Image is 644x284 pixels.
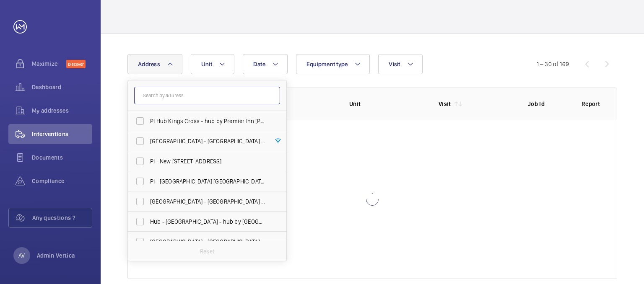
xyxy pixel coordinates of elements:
[150,157,265,165] span: PI - New [STREET_ADDRESS]
[201,61,212,67] span: Unit
[32,177,92,185] span: Compliance
[32,153,92,162] span: Documents
[150,137,265,145] span: [GEOGRAPHIC_DATA] - [GEOGRAPHIC_DATA] - [GEOGRAPHIC_DATA] [GEOGRAPHIC_DATA]
[32,83,92,91] span: Dashboard
[18,251,25,260] p: AV
[582,100,600,108] p: Report
[243,54,288,74] button: Date
[150,177,265,186] span: PI - [GEOGRAPHIC_DATA] [GEOGRAPHIC_DATA] - [STREET_ADDRESS]
[439,100,451,108] p: Visit
[537,60,569,68] div: 1 – 30 of 169
[150,117,265,125] span: PI Hub Kings Cross - hub by Premier Inn [PERSON_NAME][GEOGRAPHIC_DATA], [GEOGRAPHIC_DATA]
[32,130,92,138] span: Interventions
[253,61,265,67] span: Date
[150,217,265,226] span: Hub - [GEOGRAPHIC_DATA] - hub by [GEOGRAPHIC_DATA] [GEOGRAPHIC_DATA]
[200,247,214,256] p: Reset
[150,197,265,206] span: [GEOGRAPHIC_DATA] - [GEOGRAPHIC_DATA] ([GEOGRAPHIC_DATA]) - [GEOGRAPHIC_DATA] - [GEOGRAPHIC_DATA]...
[349,100,425,108] p: Unit
[32,214,92,222] span: Any questions ?
[296,54,370,74] button: Equipment type
[32,106,92,115] span: My addresses
[32,59,66,68] span: Maximize
[66,60,86,68] span: Discover
[134,87,280,104] input: Search by address
[378,54,422,74] button: Visit
[191,54,234,74] button: Unit
[138,61,160,67] span: Address
[306,61,348,67] span: Equipment type
[389,61,400,67] span: Visit
[150,238,265,246] span: [GEOGRAPHIC_DATA] - [GEOGRAPHIC_DATA] - [STREET_ADDRESS]
[528,100,568,108] p: Job Id
[37,251,75,260] p: Admin Vertica
[260,100,336,108] p: Address
[127,54,182,74] button: Address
